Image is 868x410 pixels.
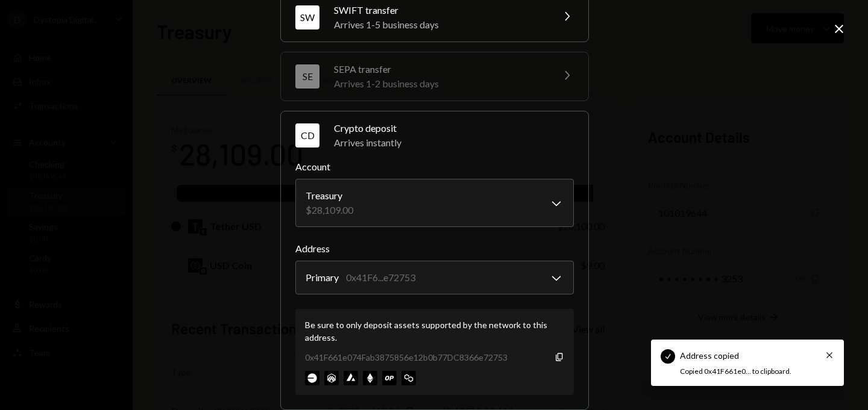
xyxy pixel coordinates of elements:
div: Arrives 1-2 business days [334,76,545,91]
div: 0x41F661e074Fab3875856e12b0b77DC8366e72753 [305,351,508,364]
div: Be sure to only deposit assets supported by the network to this address. [305,318,564,344]
label: Account [295,160,574,174]
div: Copied 0x41F661e0... to clipboard. [680,367,808,377]
button: Account [295,179,574,227]
img: ethereum-mainnet [363,371,377,385]
div: SWIFT transfer [334,3,545,17]
div: SEPA transfer [334,62,545,76]
div: CDCrypto depositArrives instantly [295,160,574,395]
button: Address [295,261,574,294]
div: SE [295,64,319,89]
div: Address copied [680,349,739,362]
img: avalanche-mainnet [344,371,358,385]
img: arbitrum-mainnet [324,371,339,385]
div: SW [295,5,319,30]
div: Arrives 1-5 business days [334,17,545,32]
img: optimism-mainnet [382,371,397,385]
div: Crypto deposit [334,121,574,135]
div: 0x41F6...e72753 [346,270,415,285]
img: base-mainnet [305,371,319,385]
button: SESEPA transferArrives 1-2 business days [281,52,588,101]
img: polygon-mainnet [401,371,416,385]
button: CDCrypto depositArrives instantly [281,111,588,160]
div: CD [295,123,319,148]
div: Arrives instantly [334,135,574,150]
label: Address [295,241,574,256]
